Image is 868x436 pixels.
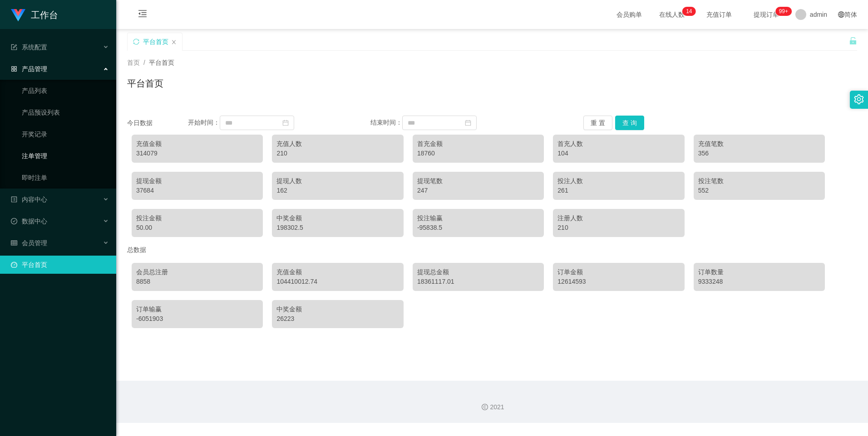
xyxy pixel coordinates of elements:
i: 图标: appstore-o [11,66,17,72]
i: 图标: close [171,39,177,45]
i: 图标: table [11,240,17,246]
div: 提现笔数 [417,176,539,186]
i: 图标: unlock [849,37,857,45]
span: 开始时间： [188,119,220,126]
span: 首页 [127,59,140,66]
div: 104 [557,149,680,158]
p: 4 [689,7,692,16]
div: 首充人数 [557,139,680,149]
div: 今日数据 [127,118,188,128]
div: 中奖金额 [276,213,399,223]
div: 充值金额 [276,267,399,277]
button: 查 询 [615,116,644,130]
span: 系统配置 [11,44,47,51]
div: 37684 [136,186,258,195]
i: 图标: profile [11,196,17,203]
div: 首充金额 [417,139,539,149]
div: 18361117.01 [417,277,539,286]
i: 图标: setting [854,94,864,104]
div: 会员总注册 [136,267,258,277]
span: 提现订单 [749,11,784,18]
div: 订单数量 [698,267,820,277]
div: 247 [417,186,539,195]
div: 总数据 [127,242,857,258]
a: 即时注单 [22,169,109,187]
a: 注单管理 [22,147,109,165]
img: logo.9652507e.png [11,9,25,22]
div: 充值笔数 [698,139,820,149]
span: 平台首页 [149,59,174,66]
span: 数据中心 [11,218,47,225]
div: 投注金额 [136,213,258,223]
div: 注册人数 [557,213,680,223]
div: 210 [276,149,399,158]
button: 重 置 [583,116,612,130]
div: 2021 [123,402,861,412]
a: 产品列表 [22,82,109,100]
sup: 14 [682,7,695,16]
div: 261 [557,186,680,195]
div: 198302.5 [276,223,399,233]
div: 中奖金额 [276,305,399,314]
div: 订单金额 [557,267,680,277]
div: 投注输赢 [417,213,539,223]
div: 订单输赢 [136,305,258,314]
div: -6051903 [136,314,258,324]
i: 图标: calendar [465,120,471,126]
div: 552 [698,186,820,195]
a: 产品预设列表 [22,103,109,121]
i: 图标: calendar [282,120,289,126]
div: 104410012.74 [276,277,399,286]
h1: 工作台 [31,0,58,29]
div: 356 [698,149,820,158]
span: 产品管理 [11,65,47,73]
div: 投注笔数 [698,176,820,186]
span: 会员管理 [11,239,47,247]
div: 充值金额 [136,139,258,149]
div: 162 [276,186,399,195]
p: 1 [686,7,689,16]
i: 图标: check-circle-o [11,218,17,224]
span: 在线人数 [655,11,689,18]
div: 投注人数 [557,176,680,186]
div: 18760 [417,149,539,158]
div: 8858 [136,277,258,286]
div: 12614593 [557,277,680,286]
i: 图标: global [838,11,844,18]
div: 平台首页 [143,33,168,50]
span: / [143,59,145,66]
a: 图标: dashboard平台首页 [11,256,109,274]
span: 内容中心 [11,196,47,203]
div: -95838.5 [417,223,539,233]
div: 314079 [136,149,258,158]
div: 50.00 [136,223,258,233]
span: 结束时间： [370,119,402,126]
sup: 921 [775,7,792,16]
i: 图标: sync [133,39,139,45]
i: 图标: form [11,44,17,50]
i: 图标: copyright [482,404,488,410]
a: 工作台 [11,11,58,18]
div: 9333248 [698,277,820,286]
div: 26223 [276,314,399,324]
div: 210 [557,223,680,233]
a: 开奖记录 [22,125,109,143]
div: 提现人数 [276,176,399,186]
div: 提现总金额 [417,267,539,277]
i: 图标: menu-fold [127,0,158,29]
div: 提现金额 [136,176,258,186]
div: 充值人数 [276,139,399,149]
span: 充值订单 [702,11,736,18]
h1: 平台首页 [127,77,163,90]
